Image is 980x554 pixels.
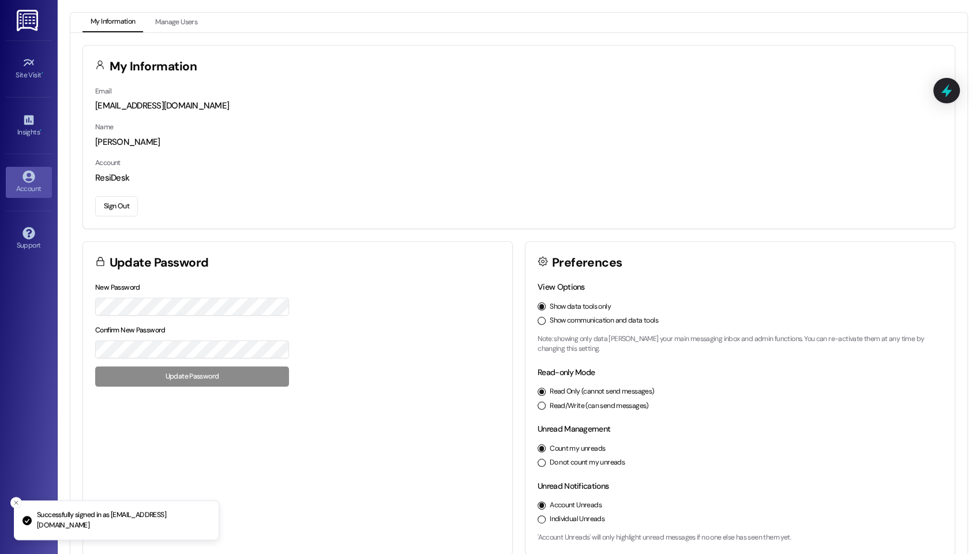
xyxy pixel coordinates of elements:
[17,10,40,31] img: ResiDesk Logo
[550,514,604,525] label: Individual Unreads
[95,283,140,292] label: New Password
[95,87,111,96] label: Email
[6,167,52,198] a: Account
[82,13,143,32] button: My Information
[95,196,138,216] button: Sign Out
[95,172,943,184] div: ResiDesk
[550,401,649,411] label: Read/Write (can send messages)
[538,424,610,434] label: Unread Management
[147,13,205,32] button: Manage Users
[550,302,611,312] label: Show data tools only
[95,100,943,112] div: [EMAIL_ADDRESS][DOMAIN_NAME]
[110,257,209,269] h3: Update Password
[550,458,625,468] label: Do not count my unreads
[95,122,114,132] label: Name
[538,334,943,354] p: Note: showing only data [PERSON_NAME] your main messaging inbox and admin functions. You can re-a...
[95,136,943,148] div: [PERSON_NAME]
[550,387,654,397] label: Read Only (cannot send messages)
[37,510,209,530] p: Successfully signed in as [EMAIL_ADDRESS][DOMAIN_NAME]
[40,126,42,134] span: •
[552,257,622,269] h3: Preferences
[538,367,595,377] label: Read-only Mode
[6,110,52,141] a: Insights •
[42,69,43,77] span: •
[550,444,605,454] label: Count my unreads
[6,53,52,84] a: Site Visit •
[10,497,22,508] button: Close toast
[110,61,197,73] h3: My Information
[538,533,943,543] p: 'Account Unreads' will only highlight unread messages if no one else has seen them yet.
[538,282,585,292] label: View Options
[95,325,166,335] label: Confirm New Password
[538,481,609,491] label: Unread Notifications
[550,316,658,326] label: Show communication and data tools
[550,500,602,511] label: Account Unreads
[95,158,121,167] label: Account
[6,223,52,254] a: Support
